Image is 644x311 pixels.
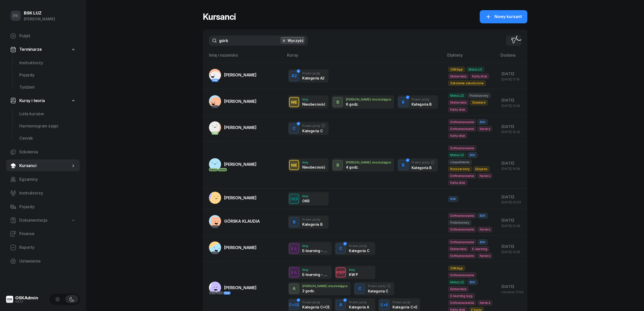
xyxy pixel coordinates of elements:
span: Cennik [19,135,76,142]
div: [DATE] [502,217,523,224]
div: C+CE [287,302,301,308]
a: Cennik [15,132,80,144]
div: PKK [223,291,231,295]
a: Egzaminy [6,173,80,186]
div: Nieobecność [302,102,325,106]
div: Prawo jazdy [412,160,435,165]
button: B [398,97,408,107]
div: B [400,161,407,170]
span: Kariera [478,253,492,258]
div: Kategoria C [349,249,369,253]
span: Dofinansowanie [448,300,476,305]
div: PKK [211,132,219,135]
div: [DATE] [502,160,523,167]
div: Inny [302,161,325,164]
a: Kursy i teoria [6,95,80,107]
div: [DATE] 16:56 [502,167,523,170]
button: C [289,123,299,134]
button: KWP [336,267,346,277]
span: Ekspres [473,166,490,172]
div: Kategoria C+CE [302,305,329,309]
div: Nieobecność [302,165,325,169]
span: Lista kursów [19,111,76,117]
a: PKKUPKKU[PERSON_NAME] [209,158,257,170]
div: E-L [289,269,299,275]
div: E-learning - 90 dni [302,272,329,277]
button: B [333,97,343,107]
div: Kategoria C+E [392,305,417,309]
div: Kategoria C [302,129,325,133]
button: A [289,284,299,294]
a: Kursanci [6,160,80,172]
div: rok temu 17:04 [502,290,523,294]
button: A [336,300,346,310]
span: Kursanci [19,162,71,169]
span: Nowy kursant [494,13,522,20]
span: Szkolenie zakończone [448,80,486,86]
span: BSK [448,196,458,202]
div: PKK [211,105,219,108]
button: C [336,243,346,254]
div: B [334,98,341,107]
span: [PERSON_NAME] [224,99,257,104]
span: BSK [468,280,478,285]
a: Terminarze [6,44,80,55]
div: [DATE] 12:30 [502,224,523,227]
span: Dofinansowanie [448,253,476,258]
div: [DATE] [502,123,523,130]
a: Tydzień [15,81,80,93]
button: E-L [289,243,299,254]
span: Dofinansowanie [448,126,476,132]
span: [PERSON_NAME] [224,195,257,200]
span: Pulpit [19,33,76,39]
button: NIE [289,160,299,170]
span: Dofinansowanie [448,272,476,278]
span: Eksternista [448,100,469,105]
input: Szukaj [209,36,308,46]
span: MotoLUZ [448,280,466,285]
div: B [400,98,407,107]
span: Dokumentacja [19,217,47,224]
div: Inny [302,244,329,248]
span: U [215,169,217,171]
span: Kariera [478,300,492,305]
div: A [291,284,298,293]
a: PKK[PERSON_NAME] [209,121,257,134]
div: PKK [218,168,227,171]
div: KW P [349,272,358,277]
div: [DATE] 20:03 [502,201,523,204]
div: C [356,284,363,293]
span: Karta druk [448,133,467,138]
div: OKR [302,199,310,203]
div: E-L [289,245,299,252]
span: Kariera [478,227,492,232]
a: Harmonogram zajęć [15,120,80,132]
span: Uzupełnienie [448,159,472,165]
button: B [289,217,299,227]
span: U [224,169,226,171]
span: Dofinansowanie [448,227,476,232]
div: Kategoria A [349,305,369,309]
span: Eksternista [448,74,469,79]
div: Kategoria B [412,166,435,170]
span: [PERSON_NAME] [224,285,257,290]
span: Dofinansowanie [448,145,476,151]
div: NIE [289,162,299,168]
div: v4.1.1 [15,300,38,303]
div: Kategoria A2 [302,76,325,80]
a: Ustawienia [6,255,80,267]
span: Pojazdy [19,72,76,78]
div: OKR [288,196,300,202]
button: B [333,160,343,170]
div: Kategoria C [368,289,391,293]
span: MotoLUZ [467,67,484,72]
div: [DATE] [502,71,523,77]
div: Prawo jazdy [412,98,432,101]
span: Kursy i teoria [19,97,45,104]
a: PKK[PERSON_NAME] [209,241,257,254]
a: Instruktorzy [6,187,80,199]
div: Prawo jazdy [349,244,369,248]
span: E-learning [470,246,489,252]
span: MotoLUZ [448,93,466,98]
span: OSKApp [448,266,465,271]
